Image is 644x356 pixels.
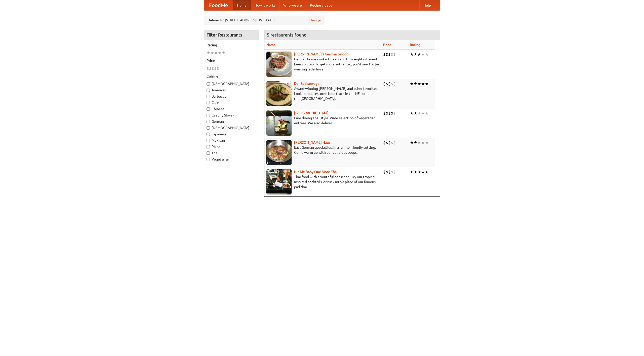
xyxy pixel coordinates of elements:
a: Change [309,18,321,23]
li: ★ [417,52,421,57]
li: $ [393,52,396,57]
li: $ [391,52,393,57]
div: Deliver to: [STREET_ADDRESS][US_STATE] [204,16,325,25]
a: Price [383,43,391,47]
li: $ [386,52,388,57]
li: ★ [421,140,425,145]
li: $ [388,81,391,87]
li: $ [391,169,393,175]
li: ★ [417,169,421,175]
a: [GEOGRAPHIC_DATA] [294,111,329,115]
li: $ [388,52,391,57]
li: ★ [210,50,214,56]
li: ★ [410,110,414,116]
li: ★ [222,50,225,56]
li: $ [391,140,393,145]
li: $ [393,169,396,175]
li: $ [393,81,396,87]
li: ★ [421,52,425,57]
li: $ [386,81,388,87]
p: East German specialties, in a family-friendly setting. Come warm up with our delicious soups. [266,145,379,155]
li: $ [386,110,388,116]
input: Barbecue [207,95,210,98]
img: speisewagen.jpg [266,81,292,106]
li: $ [209,66,212,71]
li: ★ [417,110,421,116]
a: Hit Me Baby One More Thai [294,170,338,174]
li: ★ [417,81,421,87]
li: ★ [421,169,425,175]
li: ★ [425,110,429,116]
li: $ [214,66,217,71]
li: ★ [410,169,414,175]
img: babythai.jpg [266,169,292,194]
input: American [207,89,210,92]
h5: Rating [207,43,256,48]
li: ★ [410,52,414,57]
input: Pizza [207,145,210,148]
li: ★ [207,50,210,56]
p: Award-winning [PERSON_NAME] and other favorites. Look for our restored food truck in the NE corne... [266,86,379,101]
label: Chinese [207,106,256,111]
a: Help [419,0,435,10]
li: ★ [410,81,414,87]
li: $ [207,66,209,71]
li: ★ [214,50,218,56]
li: $ [388,140,391,145]
label: American [207,88,256,93]
input: Thai [207,151,210,155]
a: Recipe videos [306,0,336,10]
li: $ [391,81,393,87]
p: Thai food with a youthful bar scene. Try our tropical inspired cocktails, or tuck into a plate of... [266,174,379,189]
label: Cafe [207,100,256,105]
label: Mexican [207,138,256,143]
li: ★ [410,140,414,145]
li: ★ [414,140,417,145]
li: $ [393,110,396,116]
li: $ [217,66,219,71]
li: ★ [414,169,417,175]
input: Cafe [207,101,210,104]
li: ★ [421,110,425,116]
li: $ [386,140,388,145]
li: ★ [414,110,417,116]
li: $ [393,140,396,145]
input: [DEMOGRAPHIC_DATA] [207,82,210,86]
input: Vegetarian [207,158,210,161]
label: German [207,119,256,124]
b: [PERSON_NAME] Haus [294,140,330,144]
a: [PERSON_NAME]'s German Saloon [294,52,348,56]
a: FoodMe [204,0,233,10]
label: Pizza [207,144,256,149]
input: Chinese [207,107,210,111]
img: satay.jpg [266,110,292,136]
label: [DEMOGRAPHIC_DATA] [207,125,256,130]
li: $ [391,110,393,116]
p: Fine dining Thai-style. Wide selection of vegetarian entrées. We also deliver. [266,115,379,126]
li: ★ [425,52,429,57]
label: Japanese [207,132,256,137]
a: Home [233,0,251,10]
li: ★ [425,140,429,145]
li: $ [388,169,391,175]
li: ★ [425,169,429,175]
ng-pluralize: 5 restaurants found! [267,32,308,37]
li: $ [383,110,386,116]
h5: Cuisine [207,74,256,79]
p: German home-cooked meals and fifty-eight different beers on tap. To get more authentic, you'd nee... [266,57,379,72]
input: Czech / Slovak [207,114,210,117]
li: $ [383,52,386,57]
li: $ [388,110,391,116]
label: Barbecue [207,94,256,99]
li: ★ [421,81,425,87]
a: Who we are [279,0,306,10]
input: Mexican [207,139,210,142]
img: esthers.jpg [266,52,292,77]
b: Der Speisewagen [294,82,321,86]
li: $ [383,140,386,145]
li: ★ [218,50,222,56]
label: Thai [207,150,256,155]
